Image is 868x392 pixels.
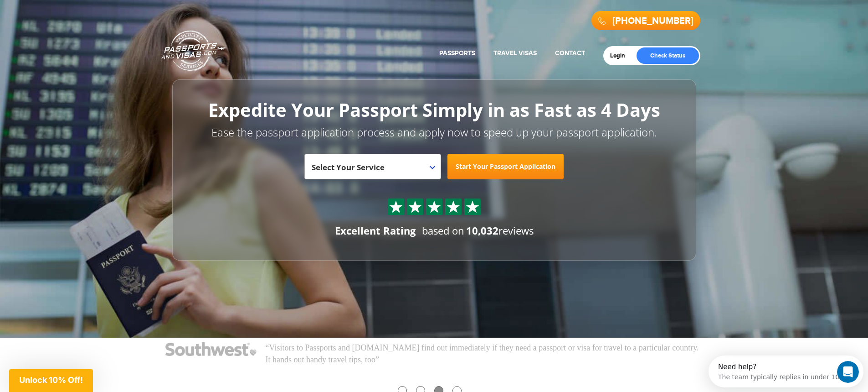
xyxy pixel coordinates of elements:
img: Sprite St [408,200,422,214]
div: Open Intercom Messenger [4,4,164,29]
div: Excellent Rating [335,224,416,238]
span: reviews [466,224,534,237]
div: Need help? [10,8,137,15]
img: Sprite St [389,200,403,214]
p: “Visitors to Passports and [DOMAIN_NAME] find out immediately if they need a passport or visa for... [266,342,703,366]
span: based on [422,224,464,237]
span: Select Your Service [304,154,441,179]
a: [PHONE_NUMBER] [612,16,693,26]
span: Select Your Service [312,162,385,172]
a: Passports [439,49,475,57]
a: Check Status [637,47,699,64]
img: Sprite St [447,200,460,214]
iframe: Intercom live chat [837,361,859,383]
strong: 10,032 [466,224,498,237]
img: Sprite St [466,200,479,214]
iframe: Intercom live chat discovery launcher [709,355,863,387]
span: Unlock 10% Off! [19,375,83,385]
div: Unlock 10% Off! [9,369,93,392]
a: Passports & [DOMAIN_NAME] [161,30,226,71]
p: Ease the passport application process and apply now to speed up your passport application. [193,125,676,140]
a: Login [610,52,632,59]
a: Contact [555,49,585,57]
span: Select Your Service [312,157,431,183]
img: Southwest [165,342,257,356]
div: The team typically replies in under 10m [10,15,137,25]
a: Travel Visas [493,49,537,57]
img: Sprite St [427,200,441,214]
h1: Expedite Your Passport Simply in as Fast as 4 Days [193,100,676,120]
a: Start Your Passport Application [447,154,564,179]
